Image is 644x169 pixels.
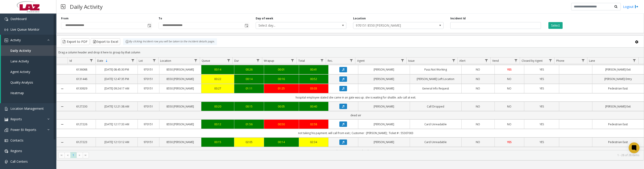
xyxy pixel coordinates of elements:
a: 00:20 [204,104,232,109]
span: Reports [10,117,22,121]
img: 'icon' [5,39,8,42]
div: Data table [57,57,644,150]
a: YES [527,104,556,109]
span: NO [507,87,511,90]
a: NO [464,77,492,81]
a: Collapse Details [57,105,68,108]
span: NO [507,122,511,126]
a: 03:03 [302,86,326,91]
span: Phone [556,59,564,63]
div: By clicking Incident row you will be taken to the incident details page. [123,38,217,45]
img: 'icon' [5,160,8,164]
a: [PERSON_NAME] Exit [595,104,641,109]
a: 00:52 [302,77,326,81]
div: 00:15 [204,140,232,144]
span: Queue [202,59,210,63]
span: Location Management [10,106,44,111]
a: NO [464,67,492,72]
a: 01:56 [237,122,261,126]
a: [PERSON_NAME] Entry [595,77,641,81]
span: YES [507,68,512,71]
img: pageIcon [61,1,65,12]
span: Live Queue Monitor [10,27,39,32]
a: 970151 [140,104,156,109]
span: Total [298,59,305,63]
a: Daily Activity [1,45,56,56]
span: NO [507,77,511,81]
a: Wrapup Filter Menu [290,57,296,64]
a: Logout [623,4,638,9]
a: 6131446 [71,77,93,81]
a: Quality Analysis [1,77,56,88]
a: YES [497,140,522,144]
a: Pedestrian East [595,122,641,126]
a: Collapse Details [57,123,68,126]
span: Id [69,59,72,63]
a: [PERSON_NAME] [361,77,407,81]
div: 02:58 [302,122,326,126]
a: 8550 [PERSON_NAME] [162,104,198,109]
span: Vend [492,59,499,63]
a: 00:15 [237,104,261,109]
a: Activity [1,35,56,45]
a: Card Unreadable [413,122,459,126]
a: 8550 [PERSON_NAME] [162,140,198,144]
a: Queue Filter Menu [225,57,232,64]
img: 'icon' [5,118,8,121]
span: NO [507,105,511,108]
div: 00:14 [267,140,296,144]
img: 'icon' [5,139,8,142]
div: 00:26 [237,67,261,72]
a: 02:34 [302,140,326,144]
img: infoIcon.svg [125,40,129,43]
h3: Daily Activity [68,1,105,12]
a: [PERSON_NAME] [361,140,407,144]
div: 01:11 [237,86,261,91]
a: 00:05 [267,104,296,109]
a: [DATE] 12:47:35 PM [99,77,135,81]
a: 6136068 [71,67,93,72]
a: [PERSON_NAME] [361,104,407,109]
a: Agent Filter Menu [399,57,405,64]
label: From [61,16,69,21]
span: YES [540,105,544,108]
a: Location Filter Menu [193,57,199,64]
img: 'icon' [5,128,8,132]
span: Daily Activity [10,48,31,53]
img: 'icon' [5,149,8,153]
span: Contacts [10,138,23,142]
a: Closed by Agent Filter Menu [547,57,553,64]
span: Dur [234,59,239,63]
span: Toggle popup [147,22,152,29]
a: Phone Filter Menu [580,57,586,64]
div: 02:05 [237,140,261,144]
span: YES [540,87,544,90]
span: YES [540,68,544,71]
a: 8550 [PERSON_NAME] [162,67,198,72]
span: Call Centers [10,159,28,164]
a: Collapse Details [57,141,68,144]
a: 970151 [140,77,156,81]
a: [PERSON_NAME] Left Location [413,77,459,81]
span: Activity [10,38,21,42]
a: 00:22 [204,77,232,81]
span: Closed by Agent [522,59,543,63]
span: Alert [459,59,465,63]
a: 00:14 [237,77,261,81]
a: [PERSON_NAME] [361,67,407,72]
a: 00:27 [204,86,232,91]
a: Total Filter Menu [319,57,325,64]
span: YES [507,140,512,144]
span: Regions [10,149,22,153]
img: logout [635,4,638,9]
a: Lane Activity [1,56,56,66]
a: 00:50 [267,122,296,126]
span: Location [160,59,171,63]
a: [PERSON_NAME] Exit [595,67,641,72]
span: YES [540,122,544,126]
span: Heatmap [10,91,24,95]
a: [DATE] 09:24:17 AM [99,86,135,91]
